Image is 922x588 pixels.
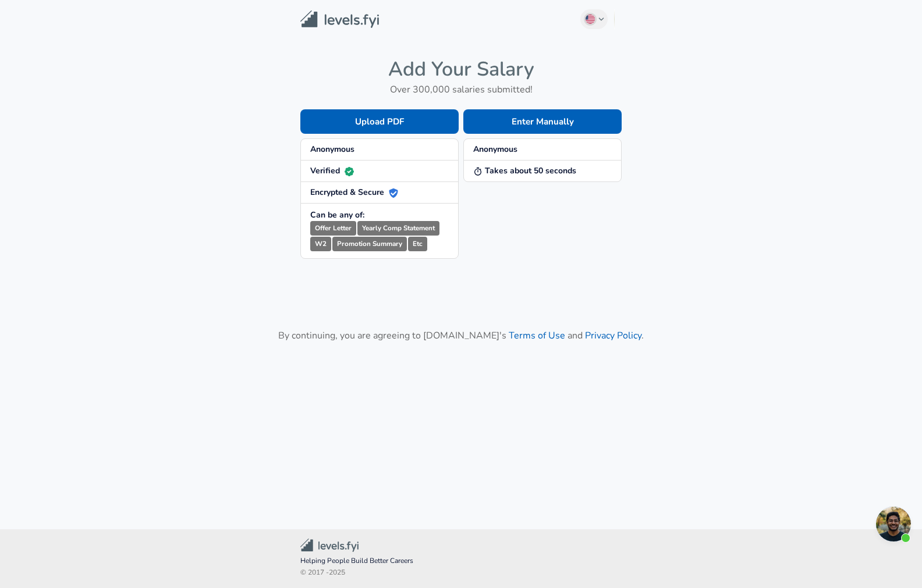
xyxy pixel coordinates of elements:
img: Levels.fyi [300,10,379,28]
strong: Verified [310,165,354,176]
img: Levels.fyi Community [300,539,359,552]
strong: Can be any of: [310,209,364,220]
strong: Takes about 50 seconds [473,165,576,176]
img: English (US) [586,15,595,24]
small: Offer Letter [310,221,356,236]
button: Enter Manually [463,109,622,134]
h6: Over 300,000 salaries submitted! [300,81,622,98]
a: Terms of Use [509,329,565,342]
small: Promotion Summary [332,237,407,251]
span: Helping People Build Better Careers [300,555,622,567]
h4: Add Your Salary [300,57,622,81]
div: Open chat [876,507,911,541]
button: English (US) [580,9,608,29]
span: © 2017 - 2025 [300,567,622,579]
small: Yearly Comp Statement [357,221,439,236]
strong: Anonymous [473,144,517,155]
small: Etc [408,237,427,251]
strong: Encrypted & Secure [310,187,398,198]
a: Privacy Policy [585,329,641,342]
small: W2 [310,237,331,251]
button: Upload PDF [300,109,459,134]
strong: Anonymous [310,144,354,155]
